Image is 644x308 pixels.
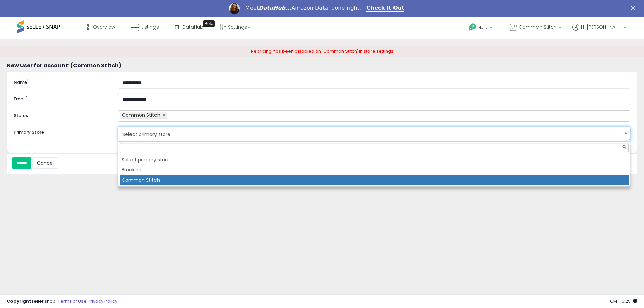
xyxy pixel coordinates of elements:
i: Get Help [468,23,477,31]
i: DataHub... [259,5,291,11]
a: Help [463,18,499,39]
a: Cancel [32,157,58,169]
li: Select primary store [120,155,629,165]
div: Meet Amazon Data, done right. [245,5,361,11]
div: Close [631,6,638,10]
a: Overview [79,17,120,37]
span: 2025-10-9 15:25 GMT [610,298,637,304]
div: seller snap | | [7,298,117,305]
span: Listings [141,24,159,30]
span: Repricing has been disabled on 'Common Stitch' in store settings [251,48,393,54]
a: DataHub [170,17,209,37]
label: Stores [8,110,113,119]
span: Help [478,25,487,30]
span: Common Stitch [122,112,160,118]
a: Listings [126,17,164,37]
a: Common Stitch [505,17,567,39]
span: Overview [93,24,115,30]
li: Common Stitch [120,175,629,185]
label: Primary Store [8,127,113,136]
span: Hi [PERSON_NAME] [581,24,622,30]
span: Select primary store [122,128,617,140]
label: Email [8,94,113,102]
a: Privacy Policy [88,298,117,304]
img: Profile image for Georgie [229,3,240,14]
span: DataHub [182,24,204,30]
a: Hi [PERSON_NAME] [572,24,626,39]
strong: Copyright [7,298,31,304]
div: Tooltip anchor [203,20,215,27]
a: Settings [214,17,256,37]
a: Check It Out [366,5,404,12]
span: Common Stitch [519,24,557,30]
li: Brookline [120,165,629,175]
label: Name [8,77,113,86]
a: Terms of Use [58,298,87,304]
h3: New User for account: (Common Stitch) [7,54,637,68]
